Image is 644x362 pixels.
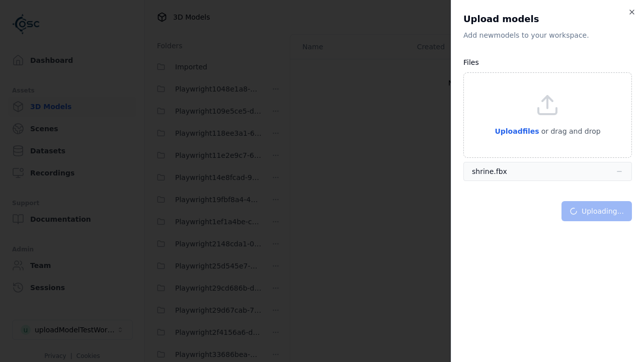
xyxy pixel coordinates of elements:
p: Add new model s to your workspace. [463,30,632,40]
label: Files [463,58,479,66]
p: or drag and drop [539,125,601,137]
h2: Upload models [463,12,632,26]
div: shrine.fbx [472,166,507,176]
span: Upload files [495,127,539,135]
